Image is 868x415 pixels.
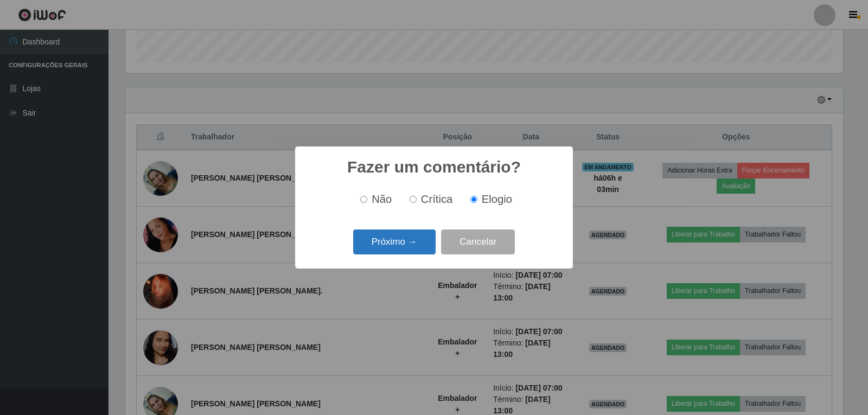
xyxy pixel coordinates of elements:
[470,196,477,203] input: Elogio
[353,229,436,255] button: Próximo →
[482,193,512,205] span: Elogio
[347,157,521,177] h2: Fazer um comentário?
[441,229,515,255] button: Cancelar
[421,193,453,205] span: Crítica
[410,196,417,203] input: Crítica
[372,193,392,205] span: Não
[360,196,367,203] input: Não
